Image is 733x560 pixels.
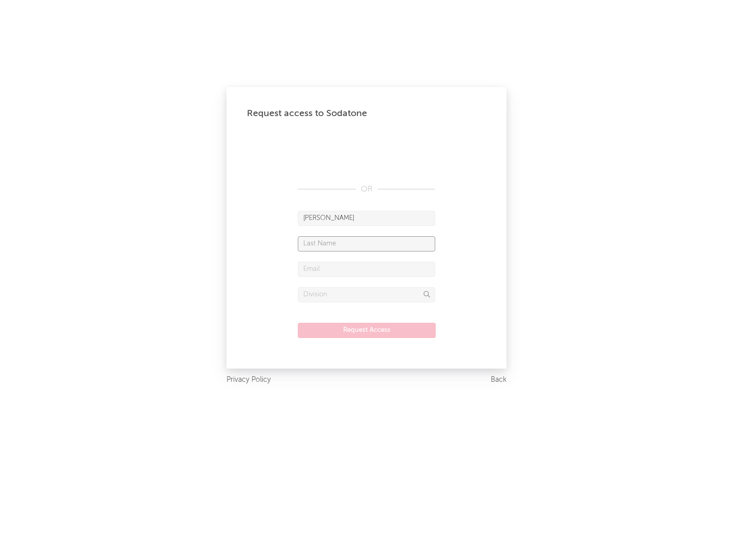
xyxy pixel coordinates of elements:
div: OR [298,183,435,195]
a: Back [491,374,506,386]
input: Email [298,262,435,277]
input: Division [298,287,435,302]
input: Last Name [298,236,435,251]
div: Request access to Sodatone [247,107,486,120]
input: First Name [298,211,435,226]
button: Request Access [298,323,436,338]
a: Privacy Policy [227,374,271,386]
